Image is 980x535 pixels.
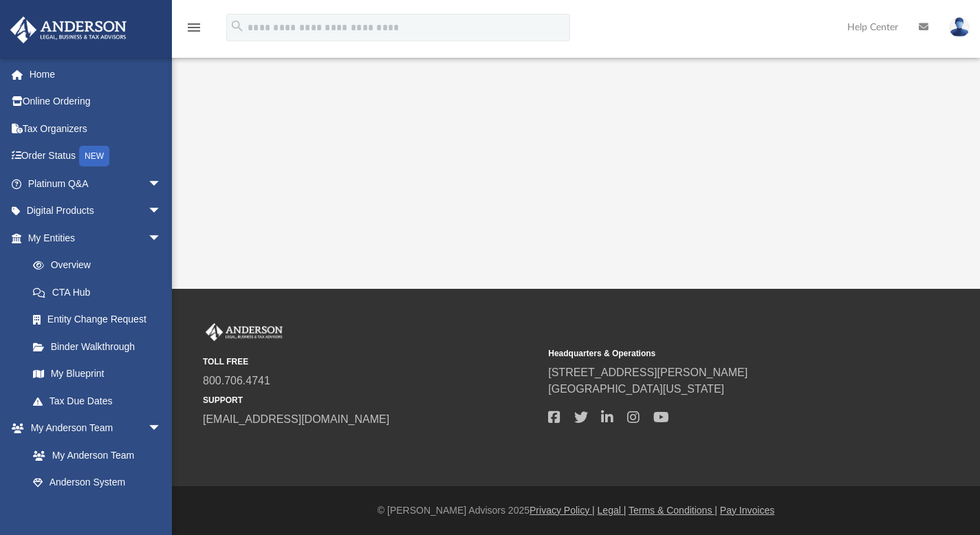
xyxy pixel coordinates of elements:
[148,170,175,198] span: arrow_drop_down
[10,415,175,442] a: My Anderson Teamarrow_drop_down
[19,360,175,388] a: My Blueprint
[19,279,182,306] a: CTA Hub
[203,394,538,406] small: SUPPORT
[6,17,131,43] img: Anderson Advisors Platinum Portal
[548,383,724,395] a: [GEOGRAPHIC_DATA][US_STATE]
[203,323,285,341] img: Anderson Advisors Platinum Portal
[186,26,202,36] a: menu
[230,19,245,34] i: search
[10,142,182,171] a: Order StatusNEW
[148,415,175,443] span: arrow_drop_down
[10,170,182,197] a: Platinum Q&Aarrow_drop_down
[548,347,884,360] small: Headquarters & Operations
[10,88,182,116] a: Online Ordering
[148,197,175,226] span: arrow_drop_down
[10,115,182,142] a: Tax Organizers
[19,306,182,334] a: Entity Change Request
[79,146,109,166] div: NEW
[10,197,182,225] a: Digital Productsarrow_drop_down
[720,505,774,516] a: Pay Invoices
[598,505,627,516] a: Legal |
[19,252,182,279] a: Overview
[19,333,182,360] a: Binder Walkthrough
[172,503,980,518] div: © [PERSON_NAME] Advisors 2025
[19,469,175,496] a: Anderson System
[530,505,595,516] a: Privacy Policy |
[10,224,182,252] a: My Entitiesarrow_drop_down
[203,375,270,386] a: 800.706.4741
[949,17,970,37] img: User Pic
[19,441,168,469] a: My Anderson Team
[186,19,202,36] i: menu
[148,224,175,252] span: arrow_drop_down
[203,413,389,425] a: [EMAIL_ADDRESS][DOMAIN_NAME]
[548,367,748,378] a: [STREET_ADDRESS][PERSON_NAME]
[629,505,717,516] a: Terms & Conditions |
[10,61,182,88] a: Home
[203,356,538,368] small: TOLL FREE
[19,387,182,415] a: Tax Due Dates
